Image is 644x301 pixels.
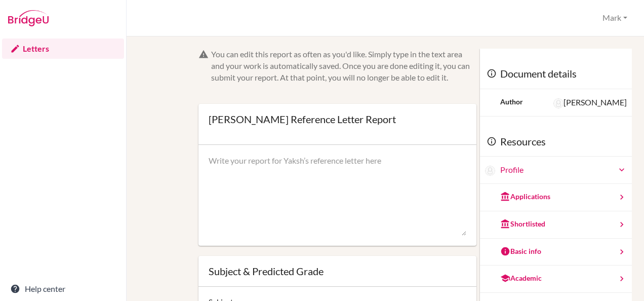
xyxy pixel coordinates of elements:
div: Resources [480,127,632,157]
div: Academic [500,273,542,283]
a: Help center [2,279,124,299]
img: Yaksh Donda [485,166,495,176]
button: Mark [598,9,632,27]
div: Shortlisted [500,219,545,229]
div: [PERSON_NAME] Reference Letter Report [209,114,396,124]
a: Profile [500,164,627,176]
div: Document details [480,59,632,89]
div: [PERSON_NAME] [553,97,627,108]
img: Bridge-U [8,10,49,26]
div: You can edit this report as often as you'd like. Simply type in the text area and your work is au... [211,49,476,84]
a: Shortlisted [480,211,632,239]
div: Author [500,97,523,107]
a: Academic [480,266,632,293]
div: Subject & Predicted Grade [209,266,466,276]
div: Applications [500,192,550,202]
div: Basic info [500,246,541,256]
a: Letters [2,39,124,59]
a: Applications [480,184,632,211]
img: Merrilee Schuurman [553,98,563,108]
a: Basic info [480,239,632,266]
